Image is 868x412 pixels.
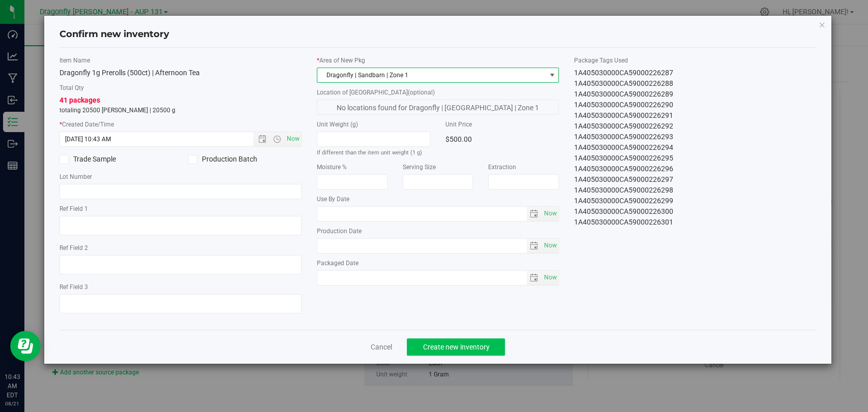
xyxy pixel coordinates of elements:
button: Create new inventory [407,338,505,356]
span: Set Current date [542,206,559,221]
label: Ref Field 2 [59,243,302,252]
label: Extraction [488,163,559,172]
label: Unit Weight (g) [317,120,430,129]
label: Unit Price [445,120,559,129]
div: Dragonfly 1g Prerolls (500ct) | Afternoon Tea [59,68,302,78]
a: Cancel [370,342,392,352]
div: 1A405030000CA59000226295 [574,153,816,164]
span: select [527,207,542,221]
span: No locations found for Dragonfly | [GEOGRAPHIC_DATA] | Zone 1 [317,100,559,115]
span: Set Current date [285,132,302,146]
div: 1A405030000CA59000226288 [574,78,816,89]
span: Set Current date [542,270,559,285]
label: Packaged Date [317,259,559,268]
label: Use By Date [317,195,559,204]
span: select [527,239,542,253]
label: Package Tags Used [574,56,816,65]
div: 1A405030000CA59000226300 [574,206,816,217]
label: Area of New Pkg [317,56,559,65]
div: 1A405030000CA59000226287 [574,68,816,78]
div: 1A405030000CA59000226293 [574,132,816,142]
label: Moisture % [317,163,387,172]
div: 1A405030000CA59000226292 [574,121,816,132]
div: 1A405030000CA59000226297 [574,174,816,185]
span: select [542,207,558,221]
h4: Confirm new inventory [59,28,169,41]
span: Create new inventory [423,343,489,351]
span: 41 packages [59,96,100,104]
span: select [527,271,542,285]
div: 1A405030000CA59000226296 [574,164,816,174]
label: Trade Sample [59,154,173,165]
p: totaling 20500 [PERSON_NAME] | 20500 g [59,106,302,115]
label: Ref Field 1 [59,204,302,213]
div: $500.00 [445,132,559,147]
div: 1A405030000CA59000226294 [574,142,816,153]
div: 1A405030000CA59000226289 [574,89,816,100]
span: Open the date view [254,135,271,143]
div: 1A405030000CA59000226291 [574,110,816,121]
span: (optional) [408,89,435,96]
label: Ref Field 3 [59,282,302,292]
label: Production Date [317,227,559,236]
span: select [542,239,558,253]
label: Location of [GEOGRAPHIC_DATA] [317,88,559,97]
small: If different than the item unit weight (1 g) [317,149,422,156]
span: select [542,271,558,285]
label: Created Date/Time [59,120,302,129]
span: Open the time view [268,135,286,143]
span: Dragonfly | Sandbarn | Zone 1 [317,68,546,82]
div: 1A405030000CA59000226290 [574,100,816,110]
div: 1A405030000CA59000226301 [574,217,816,228]
div: 1A405030000CA59000226299 [574,196,816,206]
label: Serving Size [403,163,473,172]
label: Production Batch [188,154,302,165]
div: 1A405030000CA59000226298 [574,185,816,196]
label: Item Name [59,56,302,65]
label: Lot Number [59,172,302,181]
span: Set Current date [542,238,559,253]
iframe: Resource center [10,331,41,361]
label: Total Qty [59,83,302,92]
